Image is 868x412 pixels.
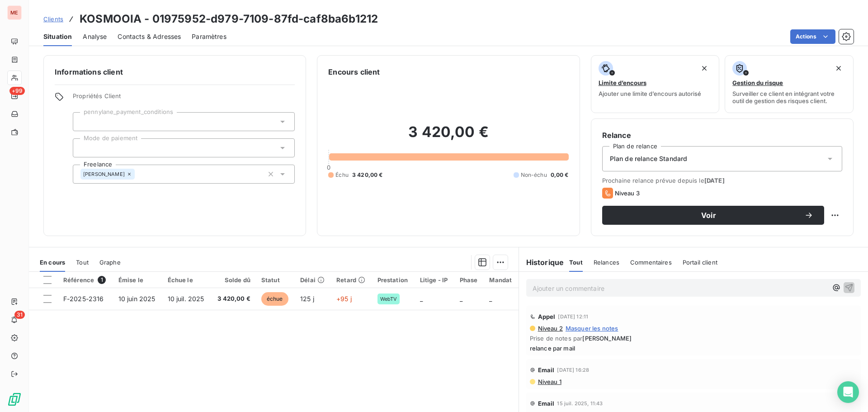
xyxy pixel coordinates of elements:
h6: Historique [519,257,564,268]
span: Contacts & Adresses [118,32,181,41]
span: [DATE] [704,177,725,184]
span: Appel [538,313,556,320]
button: Actions [790,29,835,44]
span: [DATE] 16:28 [557,367,589,373]
span: +99 [9,87,25,95]
div: Statut [261,276,289,284]
span: 31 [14,311,25,319]
span: Prochaine relance prévue depuis le [602,177,842,184]
span: Masquer les notes [566,325,618,332]
div: Délai [300,276,325,284]
span: échue [261,292,288,306]
span: 1 [98,276,106,284]
span: Ajouter une limite d’encours autorisé [599,90,701,97]
span: 3 420,00 € [352,171,383,179]
span: Plan de relance Standard [610,154,688,163]
div: Prestation [377,276,409,284]
span: Tout [569,259,583,266]
h6: Relance [602,130,842,141]
button: Limite d’encoursAjouter une limite d’encours autorisé [591,55,720,113]
span: 15 juil. 2025, 11:43 [557,401,603,406]
div: Référence [63,276,108,284]
h2: 3 420,00 € [328,123,568,150]
div: Émise le [118,276,157,284]
span: Tout [76,259,89,266]
span: WebTV [380,296,397,302]
span: Portail client [683,259,717,266]
div: ME [7,5,22,20]
img: Logo LeanPay [7,392,22,407]
span: 0,00 € [551,171,569,179]
span: F-2025-2316 [63,295,104,303]
span: Clients [43,15,63,23]
span: 10 juin 2025 [118,295,156,303]
span: Propriétés Client [73,92,295,105]
span: Relances [594,259,619,266]
span: Niveau 1 [537,378,561,385]
span: _ [460,295,462,303]
div: Mandat [489,276,513,284]
h6: Informations client [55,66,295,77]
span: [DATE] 12:11 [558,314,588,319]
div: Litige - IP [420,276,449,284]
div: Échue le [168,276,206,284]
span: _ [489,295,492,303]
span: Commentaires [630,259,672,266]
input: Ajouter une valeur [80,144,88,152]
span: _ [420,295,423,303]
span: [PERSON_NAME] [83,171,125,177]
span: 125 j [300,295,314,303]
input: Ajouter une valeur [80,118,88,126]
span: Limite d’encours [599,79,646,86]
h3: KOSMOOIA - 01975952-d979-7109-87fd-caf8ba6b1212 [80,11,378,27]
div: Solde dû [217,276,250,284]
span: Analyse [83,32,107,41]
span: Graphe [99,259,121,266]
a: Clients [43,14,63,24]
span: [PERSON_NAME] [582,335,632,342]
span: Prise de notes par [530,335,857,342]
span: Niveau 3 [615,189,640,197]
h6: Encours client [328,66,380,77]
div: Open Intercom Messenger [837,381,859,403]
span: Email [538,400,555,407]
span: En cours [40,259,65,266]
span: +95 j [336,295,352,303]
button: Gestion du risqueSurveiller ce client en intégrant votre outil de gestion des risques client. [725,55,854,113]
span: Surveiller ce client en intégrant votre outil de gestion des risques client. [732,90,846,104]
span: Niveau 2 [537,325,563,332]
button: Voir [602,206,824,225]
span: Gestion du risque [732,79,783,86]
span: Paramètres [192,32,226,41]
span: Non-échu [521,171,547,179]
span: 3 420,00 € [217,294,250,303]
span: 0 [327,164,330,171]
span: Voir [613,212,804,219]
span: Email [538,366,555,374]
div: Retard [336,276,366,284]
div: Phase [460,276,479,284]
span: Échu [335,171,349,179]
span: relance par mail [530,345,857,352]
input: Ajouter une valeur [135,170,142,178]
span: 10 juil. 2025 [168,295,204,303]
span: Situation [43,32,72,41]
